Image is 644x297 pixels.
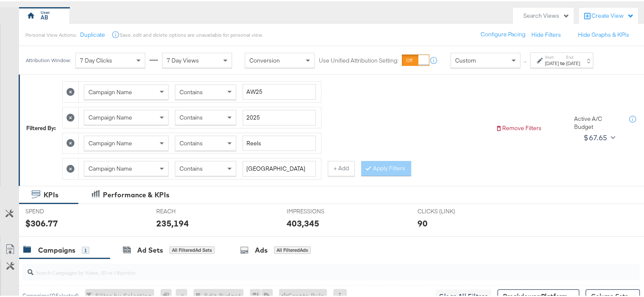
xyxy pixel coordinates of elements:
span: Contains [180,87,203,95]
label: End: [566,53,580,59]
div: $67.65 [583,130,607,143]
span: Custom [455,55,476,63]
div: Ads [255,244,268,254]
div: All Filtered Ads [274,245,311,253]
div: AB [41,12,48,20]
div: Create View [591,11,634,19]
input: Search Campaigns by Name, ID or Objective [33,259,584,276]
button: Duplicate [80,30,105,38]
input: Enter a search term [243,109,316,124]
span: Contains [180,163,203,171]
button: + Add [328,160,355,175]
div: Personal View Actions: [25,30,77,37]
input: Enter a search term [243,134,316,150]
div: All Filtered Ad Sets [169,245,215,253]
span: Campaign Name [88,87,132,95]
span: Campaign Name [88,112,132,120]
div: Ad Sets [137,244,163,254]
button: $67.65 [580,130,617,143]
span: Contains [180,138,203,146]
button: Configure Pacing [475,26,531,41]
span: 7 Day Views [167,55,199,63]
div: KPIs [44,189,58,199]
label: Use Unified Attribution Setting: [319,55,398,63]
span: Contains [180,112,203,120]
div: Attribution Window: [25,56,71,62]
span: Campaign Name [88,163,132,171]
button: Remove Filters [495,123,542,131]
div: Campaigns [38,244,75,254]
div: 403,345 [287,216,319,228]
input: Enter a search term [243,83,316,98]
span: IMPRESSIONS [287,206,350,214]
span: REACH [156,206,220,214]
button: Hide Graphs & KPIs [578,30,629,38]
span: 7 Day Clicks [80,55,112,63]
div: Performance & KPIs [103,189,169,199]
div: [DATE] [566,59,580,65]
span: SPEND [25,206,89,214]
div: Filtered By: [26,123,56,131]
div: [DATE] [545,59,559,65]
div: Save, edit and delete options are unavailable for personal view. [120,30,263,37]
div: 235,194 [156,216,189,228]
span: ↑ [521,59,529,62]
input: Enter a search term [243,160,316,175]
strong: to [559,59,566,65]
div: 90 [417,216,428,228]
div: Active A/C Budget [574,114,621,129]
span: CLICKS (LINK) [417,206,481,214]
button: Hide Filters [531,30,561,38]
span: Conversion [249,55,280,63]
div: Search Views [523,11,569,19]
div: 1 [82,245,89,253]
span: Campaign Name [88,138,132,146]
div: $306.77 [25,216,58,228]
label: Start: [545,53,559,59]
